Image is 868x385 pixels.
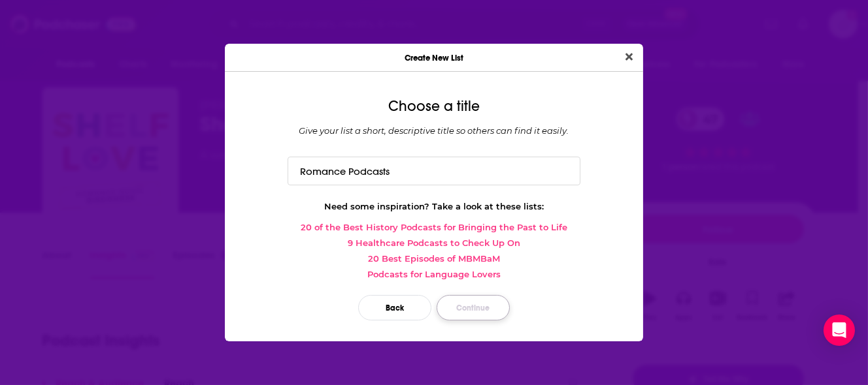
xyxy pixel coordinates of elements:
[235,201,633,211] div: Need some inspiration? Take a look at these lists:
[235,222,633,232] a: 20 of the Best History Podcasts for Bringing the Past to Life
[288,157,580,185] input: Top True Crime podcasts of 2020...
[235,238,633,248] a: 9 Healthcare Podcasts to Check Up On
[358,295,431,320] button: Back
[235,253,633,264] a: 20 Best Episodes of MBMBaM
[824,315,855,346] div: Open Intercom Messenger
[437,295,510,320] button: Continue
[235,269,633,279] a: Podcasts for Language Lovers
[225,44,643,72] div: Create New List
[620,49,638,65] button: Close
[235,125,633,136] div: Give your list a short, descriptive title so others can find it easily.
[235,98,633,115] div: Choose a title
